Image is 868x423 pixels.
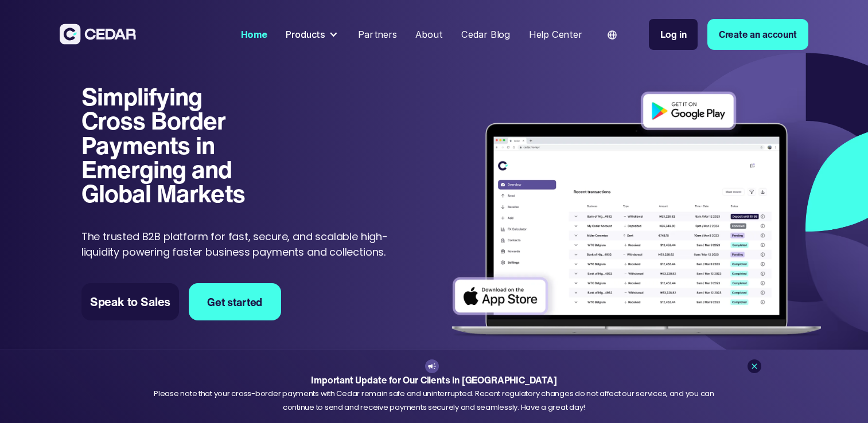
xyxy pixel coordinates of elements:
a: Cedar Blog [457,22,515,47]
p: The trusted B2B platform for fast, secure, and scalable high-liquidity powering faster business p... [81,229,396,260]
a: Home [236,22,272,47]
div: Cedar Blog [461,28,510,41]
img: world icon [608,30,617,40]
a: Log in [649,19,698,50]
div: Products [281,22,344,46]
div: Log in [660,28,686,41]
a: Create an account [707,19,808,50]
a: About [411,22,447,47]
div: Partners [358,28,397,41]
a: Help Center [524,22,587,47]
a: Get started [189,283,281,320]
div: About [415,28,442,41]
div: Products [286,28,325,41]
a: Partners [353,22,402,47]
a: Speak to Sales [81,283,180,320]
div: Help Center [529,28,582,41]
div: Home [241,28,267,41]
h1: Simplifying Cross Border Payments in Emerging and Global Markets [81,84,271,206]
img: Dashboard of transactions [443,84,830,347]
